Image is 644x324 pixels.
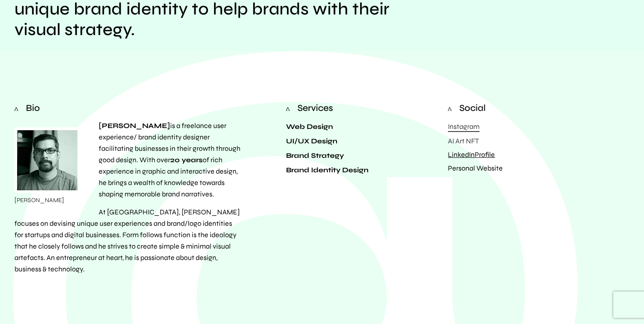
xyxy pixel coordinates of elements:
[286,103,290,114] tspan: ▵
[475,150,495,159] span: Profile
[448,122,479,132] a: Instagram
[26,103,40,113] span: Bio
[286,166,369,174] strong: Brand Identity Design
[448,137,479,145] a: AI Art NFT
[297,103,333,113] span: Services
[14,197,85,203] p: [PERSON_NAME]
[448,103,452,114] tspan: ▵
[170,156,203,164] strong: 20 years
[286,122,344,160] strong: Web Design UI/UX Design Brand Strategy
[448,164,503,172] a: Personal Website
[14,103,18,114] tspan: ▵
[14,207,242,275] p: At [GEOGRAPHIC_DATA], [PERSON_NAME] focuses on devising unique user experiences and brand/logo id...
[448,150,495,159] a: LinkedInProfile
[459,103,486,113] span: Social
[14,120,242,200] p: is a freelance user experience/ brand identity designer facilitating businesses in their growth t...
[99,121,170,130] strong: [PERSON_NAME]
